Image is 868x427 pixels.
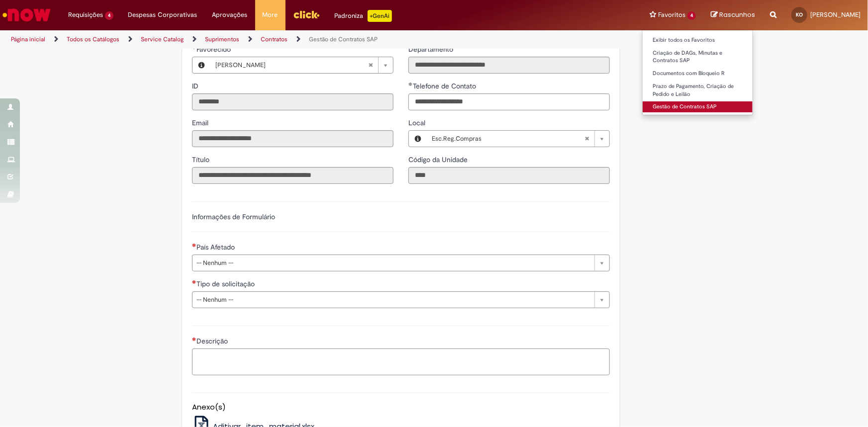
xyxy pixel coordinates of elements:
span: Somente leitura - Email [192,118,210,127]
label: Somente leitura - Título [192,155,211,165]
a: Suprimentos [205,35,239,43]
span: Local [408,118,427,127]
span: Telefone de Contato [413,82,478,90]
span: Obrigatório Preenchido [192,45,196,49]
a: Service Catalog [141,35,184,43]
label: Somente leitura - ID [192,81,200,91]
span: Obrigatório Preenchido [408,82,413,86]
ul: Trilhas de página [7,30,571,49]
span: Requisições [68,10,103,20]
abbr: Limpar campo Favorecido [363,57,378,73]
a: Página inicial [11,35,45,43]
a: Exibir todos os Favoritos [643,35,753,46]
a: Gestão de Contratos SAP [643,101,753,112]
span: 4 [687,11,696,20]
p: +GenAi [368,10,392,22]
span: Necessários [192,243,196,247]
span: Esc.Reg.Compras [432,131,584,147]
input: Código da Unidade [408,167,610,184]
input: Departamento [408,57,610,74]
button: Local, Visualizar este registro Esc.Reg.Compras [409,131,427,147]
span: Necessários [192,337,196,341]
label: Somente leitura - Código da Unidade [408,155,470,165]
span: Favoritos [658,10,685,20]
span: -- Nenhum -- [196,292,589,308]
span: Somente leitura - Departamento [408,45,455,54]
span: Somente leitura - Título [192,155,211,164]
a: Todos os Catálogos [67,35,119,43]
span: Somente leitura - ID [192,82,200,90]
span: Somente leitura - Código da Unidade [408,155,470,164]
input: Título [192,167,393,184]
input: Email [192,130,393,147]
span: More [263,10,278,20]
span: -- Nenhum -- [196,255,589,271]
a: Prazo de Pagamento, Criação de Pedido e Leilão [643,81,753,99]
button: Favorecido, Visualizar este registro Karina Dias Bustamante De Oliveira [193,57,210,73]
a: Gestão de Contratos SAP [309,35,378,43]
input: ID [192,93,393,110]
span: 4 [105,11,113,20]
a: Documentos com Bloqueio R [643,68,753,79]
h5: Anexo(s) [192,403,610,412]
a: [PERSON_NAME]Limpar campo Favorecido [210,57,393,73]
span: Necessários [192,280,196,284]
textarea: Descrição [192,348,610,375]
span: Necessários - Favorecido [196,45,233,54]
div: Padroniza [335,10,392,22]
span: Descrição [196,337,230,345]
span: [PERSON_NAME] [215,57,368,73]
ul: Favoritos [642,30,753,115]
span: Despesas Corporativas [128,10,197,20]
label: Somente leitura - Email [192,118,210,128]
label: Somente leitura - Departamento [408,44,455,54]
span: País Afetado [196,243,237,252]
abbr: Limpar campo Local [579,131,594,147]
img: ServiceNow [1,5,52,25]
span: Tipo de solicitação [196,279,257,288]
a: Esc.Reg.ComprasLimpar campo Local [427,131,609,147]
label: Informações de Formulário [192,212,275,221]
input: Telefone de Contato [408,93,610,110]
span: Aprovações [212,10,248,20]
a: Contratos [261,35,288,43]
a: Rascunhos [711,10,755,20]
img: click_logo_yellow_360x200.png [293,7,320,22]
span: KO [796,11,803,18]
span: [PERSON_NAME] [810,10,861,19]
a: Criação de DAGs, Minutas e Contratos SAP [643,48,753,66]
span: Rascunhos [719,10,755,19]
